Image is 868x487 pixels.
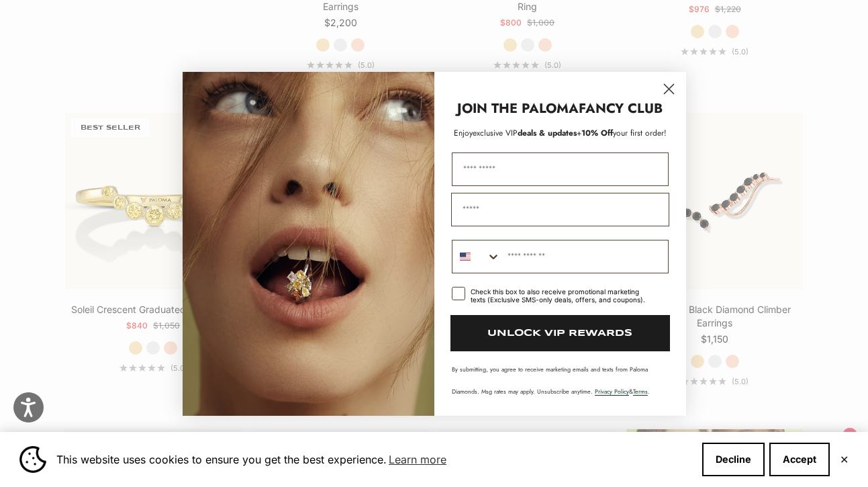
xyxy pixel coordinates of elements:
[579,99,663,118] strong: FANCY CLUB
[702,443,765,476] button: Decline
[577,127,667,139] span: + your first order!
[633,387,648,396] a: Terms
[451,193,669,226] input: Email
[595,387,629,396] a: Privacy Policy
[460,251,471,262] img: United States
[452,365,669,396] p: By submitting, you agree to receive marketing emails and texts from Paloma Diamonds. Msg rates ma...
[457,99,579,118] strong: JOIN THE PALOMA
[450,315,670,351] button: UNLOCK VIP REWARDS
[501,240,668,273] input: Phone Number
[471,287,653,304] div: Check this box to also receive promotional marketing texts (Exclusive SMS-only deals, offers, and...
[452,240,501,273] button: Search Countries
[183,72,434,416] img: Loading...
[454,127,473,139] span: Enjoy
[19,446,46,473] img: Cookie banner
[595,387,650,396] span: & .
[473,127,577,139] span: deals & updates
[56,449,691,470] span: This website uses cookies to ensure you get the best experience.
[452,152,669,186] input: First Name
[473,127,518,139] span: exclusive VIP
[769,443,830,476] button: Accept
[387,449,448,470] a: Learn more
[581,127,613,139] span: 10% Off
[840,455,849,463] button: Close
[657,77,681,101] button: Close dialog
